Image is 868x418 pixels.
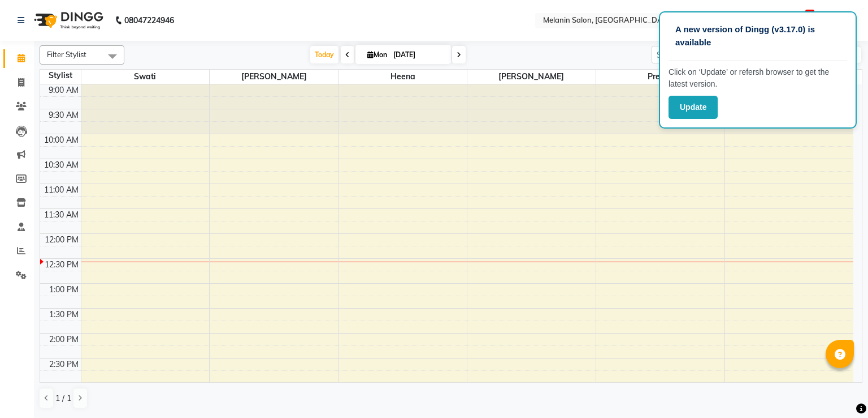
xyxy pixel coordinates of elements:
[467,70,596,84] span: [PERSON_NAME]
[669,96,718,119] button: Update
[42,209,81,221] div: 11:30 AM
[364,50,390,59] span: Mon
[42,184,81,196] div: 11:00 AM
[390,46,446,63] input: 2025-09-01
[821,373,857,407] iframe: chat widget
[47,334,81,346] div: 2:00 PM
[42,259,81,271] div: 12:30 PM
[42,159,81,171] div: 10:30 AM
[55,393,71,404] span: 1 / 1
[47,50,86,59] span: Filter Stylist
[47,309,81,321] div: 1:30 PM
[124,5,174,36] b: 08047224946
[42,134,81,146] div: 10:00 AM
[310,46,338,63] span: Today
[29,5,106,36] img: logo
[669,66,847,90] p: Click on ‘Update’ or refersh browser to get the latest version.
[338,70,467,84] span: Heena
[40,70,81,82] div: Stylist
[596,70,724,84] span: Prerna
[81,70,210,84] span: Swati
[46,109,81,121] div: 9:30 AM
[47,284,81,296] div: 1:00 PM
[47,359,81,370] div: 2:30 PM
[652,46,750,63] input: Search Appointment
[675,23,840,49] p: A new version of Dingg (v3.17.0) is available
[210,70,338,84] span: [PERSON_NAME]
[46,84,81,96] div: 9:00 AM
[805,10,814,18] span: 11
[42,234,81,246] div: 12:00 PM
